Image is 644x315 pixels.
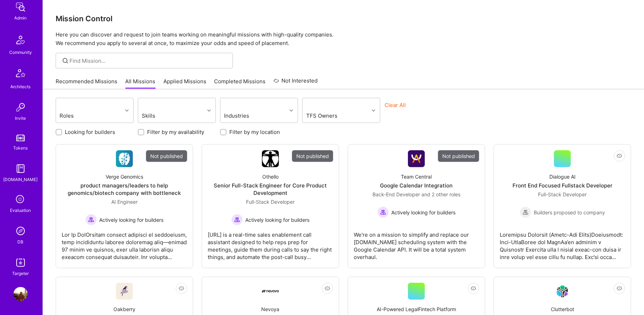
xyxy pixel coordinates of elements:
[56,30,631,47] p: Here you can discover and request to join teams working on meaningful missions with high-quality ...
[85,214,97,225] img: Actively looking for builders
[111,199,138,205] span: AI Engineer
[100,216,164,224] span: Actively looking for builders
[372,109,375,112] i: icon Chevron
[373,191,420,197] span: Back-End Developer
[13,162,28,176] img: guide book
[208,225,333,261] div: [URL] is a real-time sales enablement call assistant designed to help reps prep for meetings, gui...
[125,109,129,112] i: icon Chevron
[116,150,133,167] img: Company Logo
[617,153,622,159] i: icon EyeClosed
[14,193,27,207] i: icon SelectionTeam
[231,214,243,225] img: Actively looking for builders
[377,207,389,218] img: Actively looking for builders
[70,57,228,64] input: Find Mission...
[292,150,333,162] div: Not published
[125,78,156,89] a: All Missions
[513,182,612,189] div: Front End Focused Fullstack Developer
[116,283,133,300] img: Company Logo
[214,78,266,89] a: Completed Missions
[18,238,24,246] div: DB
[325,286,330,291] i: icon EyeClosed
[380,182,453,189] div: Google Calendar Integration
[113,305,135,313] div: Oakberry
[354,150,479,262] a: Not publishedCompany LogoTeam CentralGoogle Calendar IntegrationBack-End Developer and 2 other ro...
[229,128,280,136] label: Filter by my location
[551,305,574,313] div: Clutterbot
[16,135,25,141] img: tokens
[9,49,32,56] div: Community
[500,150,625,262] a: Dialogue AIFront End Focused Fullstack DeveloperFull-Stack Developer Builders proposed to company...
[12,270,29,277] div: Targeter
[392,209,456,216] span: Actively looking for builders
[401,173,432,180] div: Team Central
[62,225,187,261] div: Lor Ip DolOrsitam consect adipisci el seddoeiusm, temp incididuntu laboree doloremag aliq—enimad ...
[246,216,310,224] span: Actively looking for builders
[290,109,293,112] i: icon Chevron
[13,224,28,238] img: Admin Search
[140,111,180,121] div: Skills
[354,225,479,261] div: We're on a mission to simplify and replace our [DOMAIN_NAME] scheduling system with the Google Ca...
[421,191,460,197] span: and 2 other roles
[377,305,456,313] div: AI-Powered LegalFintech Platform
[65,128,115,136] label: Looking for builders
[554,283,571,300] img: Company Logo
[11,83,31,90] div: Architects
[207,109,211,112] i: icon Chevron
[274,77,318,89] a: Not Interested
[208,182,333,197] div: Senior Full-Stack Engineer for Core Product Development
[106,173,143,180] div: Verge Genomics
[12,32,29,49] img: Community
[61,57,69,65] i: icon SearchGrey
[13,144,28,152] div: Tokens
[62,182,187,197] div: product managers/leaders to help genomics/biotech company with bottleneck
[147,128,204,136] label: Filter by my availability
[13,255,28,270] img: Skill Targeter
[13,287,28,301] img: User Avatar
[208,150,333,262] a: Not publishedCompany LogoOthelloSenior Full-Stack Engineer for Core Product DevelopmentFull-Stack...
[438,150,479,162] div: Not published
[4,176,38,183] div: [DOMAIN_NAME]
[15,14,27,22] div: Admin
[12,66,29,83] img: Architects
[223,111,268,121] div: Industries
[538,191,587,197] span: Full-Stack Developer
[58,111,98,121] div: Roles
[246,199,295,205] span: Full-Stack Developer
[262,173,279,180] div: Othello
[305,111,353,121] div: TFS Owners
[262,290,279,293] img: Company Logo
[56,14,631,23] h3: Mission Control
[62,150,187,262] a: Not publishedCompany LogoVerge Genomicsproduct managers/leaders to help genomics/biotech company ...
[179,286,184,291] i: icon EyeClosed
[520,207,531,218] img: Builders proposed to company
[385,101,406,109] button: Clear All
[471,286,476,291] i: icon EyeClosed
[13,100,28,114] img: Invite
[56,78,117,89] a: Recommended Missions
[549,173,576,180] div: Dialogue AI
[10,207,31,214] div: Evaluation
[146,150,187,162] div: Not published
[15,114,26,122] div: Invite
[262,150,279,167] img: Company Logo
[500,225,625,261] div: Loremipsu Dolorsit (Ametc-Adi Elits)Doeiusmodt: Inci-UtlaBoree dol MagnAa’en adminim v Quisnostr ...
[534,209,605,216] span: Builders proposed to company
[617,286,622,291] i: icon EyeClosed
[163,78,206,89] a: Applied Missions
[408,150,425,167] img: Company Logo
[12,287,29,301] a: User Avatar
[262,305,280,313] div: Nevoya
